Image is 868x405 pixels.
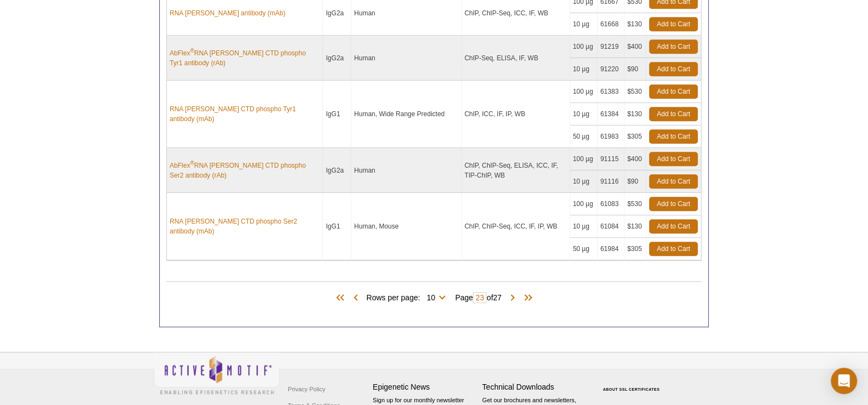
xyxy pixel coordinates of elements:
td: $130 [624,13,646,36]
td: 91116 [598,170,624,193]
td: $400 [624,36,646,58]
a: Add to Cart [649,152,698,166]
td: 10 µg [570,58,598,81]
td: Human [351,36,462,81]
td: $305 [624,238,646,260]
a: RNA [PERSON_NAME] CTD phospho Ser2 antibody (mAb) [170,216,320,236]
a: RNA [PERSON_NAME] antibody (mAb) [170,8,285,18]
a: RNA [PERSON_NAME] CTD phospho Tyr1 antibody (mAb) [170,104,320,124]
td: 61984 [598,238,624,260]
a: ABOUT SSL CERTIFICATES [603,387,660,391]
td: Human, Wide Range Predicted [351,81,462,148]
a: Add to Cart [649,219,698,233]
td: $400 [624,148,646,170]
sup: ® [190,48,194,54]
a: Add to Cart [649,242,698,256]
a: AbFlex®RNA [PERSON_NAME] CTD phospho Tyr1 antibody (rAb) [170,48,320,68]
td: ChIP, ICC, IF, IP, WB [462,81,570,148]
a: Privacy Policy [285,381,328,397]
td: IgG2a [323,148,351,193]
img: Active Motif, [154,352,280,397]
span: First Page [333,293,350,304]
td: $530 [624,81,646,103]
h2: Products (261) [166,281,702,282]
span: 27 [493,293,502,302]
td: 10 µg [570,215,598,238]
td: 100 µg [570,193,598,215]
table: Click to Verify - This site chose Symantec SSL for secure e-commerce and confidential communicati... [592,372,674,396]
a: Add to Cart [649,174,698,189]
td: Human, Mouse [351,193,462,260]
td: 61084 [598,215,624,238]
td: 100 µg [570,36,598,58]
td: 61383 [598,81,624,103]
td: ChIP, ChIP-Seq, ICC, IF, IP, WB [462,193,570,260]
td: 61384 [598,103,624,126]
td: IgG1 [323,193,351,260]
td: 100 µg [570,148,598,170]
span: Previous Page [350,293,361,304]
td: $130 [624,103,646,126]
td: ChIP-Seq, ELISA, IF, WB [462,36,570,81]
a: Add to Cart [649,62,698,76]
span: Rows per page: [366,292,449,303]
a: Add to Cart [649,197,698,211]
td: $90 [624,170,646,193]
td: IgG2a [323,36,351,81]
td: IgG1 [323,81,351,148]
td: 10 µg [570,13,598,36]
span: Next Page [507,293,518,304]
h4: Technical Downloads [482,383,586,392]
a: Add to Cart [649,17,698,31]
td: 91220 [598,58,624,81]
h4: Epigenetic News [373,383,477,392]
td: 61983 [598,126,624,148]
div: Open Intercom Messenger [831,368,857,394]
td: 50 µg [570,238,598,260]
td: Human [351,148,462,193]
a: Add to Cart [649,129,698,144]
td: 61083 [598,193,624,215]
td: 61668 [598,13,624,36]
a: Add to Cart [649,107,698,121]
td: 100 µg [570,81,598,103]
td: $305 [624,126,646,148]
td: $130 [624,215,646,238]
td: $90 [624,58,646,81]
td: 91115 [598,148,624,170]
td: 10 µg [570,170,598,193]
span: Page of [450,292,507,303]
a: Add to Cart [649,39,698,54]
td: $530 [624,193,646,215]
sup: ® [190,160,194,166]
td: 91219 [598,36,624,58]
a: AbFlex®RNA [PERSON_NAME] CTD phospho Ser2 antibody (rAb) [170,161,320,180]
span: Last Page [518,293,535,304]
td: 50 µg [570,126,598,148]
td: ChIP, ChIP-Seq, ELISA, ICC, IF, TIP-ChIP, WB [462,148,570,193]
td: 10 µg [570,103,598,126]
a: Add to Cart [649,84,698,99]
